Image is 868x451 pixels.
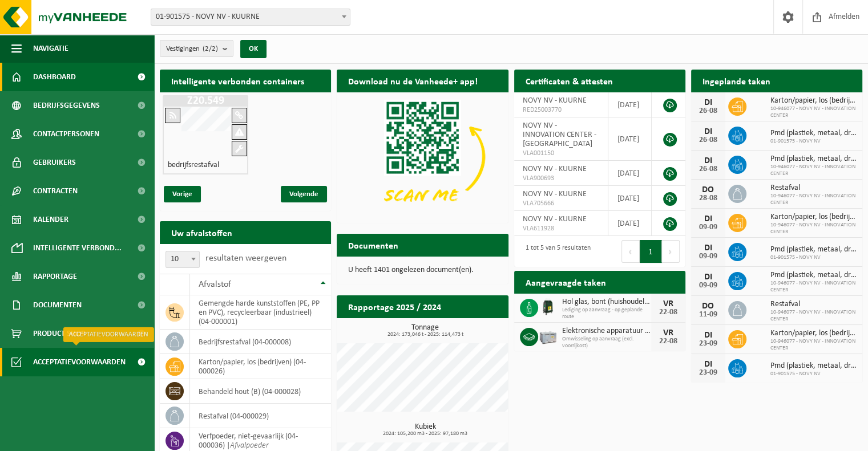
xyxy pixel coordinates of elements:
div: DI [697,98,720,107]
span: RED25003770 [523,105,600,115]
span: Vestigingen [166,40,218,58]
span: 01-901575 - NOVY NV [770,254,857,261]
h2: Download nu de Vanheede+ app! [337,70,489,92]
i: Afvalpoeder [230,441,269,450]
span: 01-901575 - NOVY NV [770,138,857,145]
span: 01-901575 - NOVY NV - KUURNE [151,9,350,26]
span: NOVY NV - KUURNE [523,215,587,224]
h2: Rapportage 2025 / 2024 [337,295,453,318]
span: 10 [165,251,200,268]
div: DI [697,127,720,136]
span: 01-901575 - NOVY NV - KUURNE [151,9,350,25]
h2: Documenten [337,234,410,256]
span: Lediging op aanvraag - op geplande route [562,307,651,320]
span: 10-946077 - NOVY NV - INNOVATION CENTER [770,193,857,206]
div: DI [697,243,720,253]
td: restafval (04-000029) [190,404,331,428]
span: 10 [166,251,199,267]
img: PB-LB-0680-HPE-GY-11 [538,326,558,346]
span: Bedrijfsgegevens [33,91,100,120]
span: Volgende [281,186,327,202]
img: CR-HR-1C-1000-PES-01 [538,297,558,316]
span: Kalender [33,205,68,234]
td: bedrijfsrestafval (04-000008) [190,330,331,354]
span: 10-946077 - NOVY NV - INNOVATION CENTER [770,280,857,294]
span: Pmd (plastiek, metaal, drankkartons) (bedrijven) [770,271,857,280]
div: DI [697,273,720,282]
h1: Z20.549 [165,95,245,107]
div: DI [697,214,720,224]
h4: bedrijfsrestafval [168,161,219,169]
div: 09-09 [697,282,720,290]
td: behandeld hout (B) (04-000028) [190,379,331,404]
div: DO [697,185,720,194]
span: Intelligente verbond... [33,234,122,262]
span: Pmd (plastiek, metaal, drankkartons) (bedrijven) [770,245,857,254]
button: Previous [621,240,640,263]
count: (2/2) [203,45,218,52]
p: U heeft 1401 ongelezen document(en). [348,266,496,274]
span: 10-946077 - NOVY NV - INNOVATION CENTER [770,309,857,323]
span: Karton/papier, los (bedrijven) [770,213,857,222]
label: resultaten weergeven [205,254,286,263]
h2: Certificaten & attesten [514,70,624,92]
div: 1 tot 5 van 5 resultaten [520,239,591,264]
span: VLA705666 [523,199,600,208]
span: Pmd (plastiek, metaal, drankkartons) (bedrijven) [770,155,857,164]
span: Acceptatievoorwaarden [33,348,126,376]
h3: Kubiek [342,423,508,437]
button: OK [240,40,267,58]
span: 01-901575 - NOVY NV [770,371,857,377]
td: [DATE] [608,117,651,161]
span: Omwisseling op aanvraag (excl. voorrijkost) [562,336,651,350]
div: 26-08 [697,165,720,173]
span: Contracten [33,177,78,205]
button: Next [662,240,680,263]
div: 28-08 [697,194,720,202]
span: Vorige [164,186,201,202]
span: Elektronische apparatuur - overige (ove) [562,327,651,336]
span: 10-946077 - NOVY NV - INNOVATION CENTER [770,338,857,352]
span: Navigatie [33,34,68,63]
div: 09-09 [697,224,720,231]
span: Hol glas, bont (huishoudelijk) [562,298,651,307]
div: 23-09 [697,340,720,348]
h2: Intelligente verbonden containers [160,70,331,92]
div: 09-09 [697,253,720,261]
span: Restafval [770,184,857,193]
td: karton/papier, los (bedrijven) (04-000026) [190,354,331,379]
div: DI [697,331,720,340]
span: Restafval [770,300,857,309]
h2: Ingeplande taken [691,70,782,92]
span: Documenten [33,291,82,319]
img: Download de VHEPlus App [337,92,508,221]
td: [DATE] [608,211,651,236]
div: 23-09 [697,369,720,377]
span: 10-946077 - NOVY NV - INNOVATION CENTER [770,105,857,119]
button: Vestigingen(2/2) [160,40,233,57]
div: VR [657,299,680,308]
span: 2024: 173,046 t - 2025: 114,473 t [342,332,508,338]
span: Pmd (plastiek, metaal, drankkartons) (bedrijven) [770,129,857,138]
span: VLA611928 [523,224,600,233]
div: 26-08 [697,136,720,144]
td: [DATE] [608,92,651,117]
span: VLA001150 [523,149,600,158]
span: Pmd (plastiek, metaal, drankkartons) (bedrijven) [770,361,857,371]
span: NOVY NV - KUURNE [523,165,587,173]
div: 22-08 [657,338,680,346]
span: NOVY NV - KUURNE [523,96,587,105]
span: Contactpersonen [33,120,99,148]
td: [DATE] [608,186,651,211]
td: [DATE] [608,161,651,186]
h3: Tonnage [342,324,508,338]
span: Rapportage [33,262,77,291]
div: DI [697,156,720,165]
button: 1 [640,240,662,263]
span: Karton/papier, los (bedrijven) [770,329,857,338]
span: Gebruikers [33,148,76,177]
h2: Uw afvalstoffen [160,221,244,243]
div: DI [697,360,720,369]
h2: Aangevraagde taken [514,271,617,293]
span: Product Shop [33,319,85,348]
